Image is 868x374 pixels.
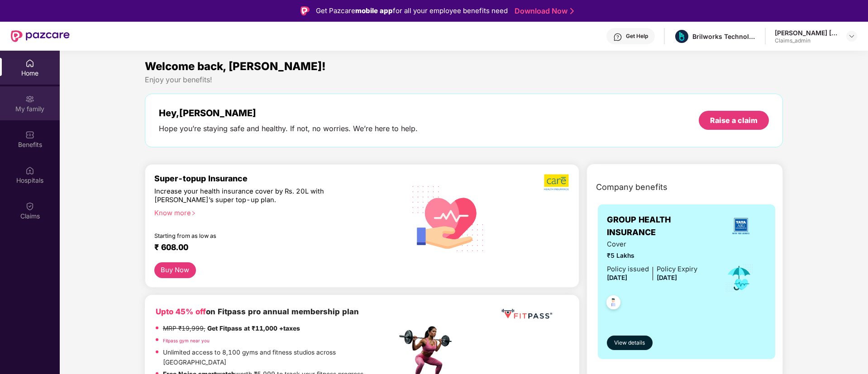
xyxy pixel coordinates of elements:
img: Logo [300,6,310,15]
div: Claims_admin [775,37,838,44]
img: New Pazcare Logo [11,30,70,42]
div: [PERSON_NAME] [PERSON_NAME] [775,28,838,37]
img: svg+xml;base64,PHN2ZyBpZD0iSGVscC0zMngzMiIgeG1sbnM9Imh0dHA6Ly93d3cudzMub3JnLzIwMDAvc3ZnIiB3aWR0aD... [613,33,622,42]
img: Stroke [570,6,574,16]
img: svg+xml;base64,PHN2ZyBpZD0iRHJvcGRvd24tMzJ4MzIiIHhtbG5zPSJodHRwOi8vd3d3LnczLm9yZy8yMDAwL3N2ZyIgd2... [848,33,855,40]
div: Get Help [626,33,648,40]
strong: mobile app [355,6,393,15]
div: Brilworks Technology Private Limited [692,32,756,41]
img: download.jpg [675,30,688,43]
a: Download Now [515,6,571,16]
div: Get Pazcare for all your employee benefits need [316,5,508,16]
